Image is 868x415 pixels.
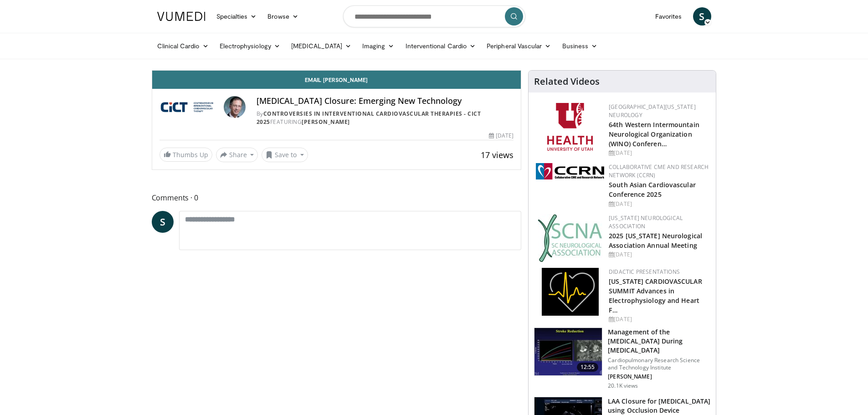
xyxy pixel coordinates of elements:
a: Imaging [357,37,400,55]
h3: Management of the [MEDICAL_DATA] During [MEDICAL_DATA] [608,328,710,355]
div: [DATE] [609,251,709,259]
button: Save to [262,148,308,162]
a: [PERSON_NAME] [302,118,350,126]
h3: LAA Closure for [MEDICAL_DATA] using Occlusion Device [608,397,710,415]
p: [PERSON_NAME] [608,373,710,380]
div: [DATE] [609,200,709,208]
a: [GEOGRAPHIC_DATA][US_STATE] Neurology [609,103,696,119]
a: [MEDICAL_DATA] [286,37,357,55]
a: Peripheral Vascular [481,37,556,55]
a: Email [PERSON_NAME] [152,71,521,89]
a: Electrophysiology [214,37,286,55]
h4: Related Videos [534,76,600,87]
button: Share [216,148,258,162]
a: Browse [262,7,304,26]
a: 12:55 Management of the [MEDICAL_DATA] During [MEDICAL_DATA] Cardiopulmonary Research Science and... [534,328,710,389]
div: [DATE] [609,315,709,323]
input: Search topics, interventions [343,5,525,27]
a: Controversies in Interventional Cardiovascular Therapies - CICT 2025 [257,110,481,126]
span: 17 views [481,149,514,160]
div: [DATE] [609,149,709,157]
img: Controversies in Interventional Cardiovascular Therapies - CICT 2025 [159,96,220,118]
p: 20.1K views [608,382,638,389]
h4: [MEDICAL_DATA] Closure: Emerging New Technology [257,96,514,106]
a: Interventional Cardio [400,37,482,55]
a: Thumbs Up [159,148,212,162]
img: f6362829-b0a3-407d-a044-59546adfd345.png.150x105_q85_autocrop_double_scale_upscale_version-0.2.png [547,103,593,151]
a: 2025 [US_STATE] Neurological Association Annual Meeting [609,231,702,250]
img: b123db18-9392-45ae-ad1d-42c3758a27aa.jpg.150x105_q85_autocrop_double_scale_upscale_version-0.2.jpg [538,214,602,262]
a: Specialties [211,7,262,26]
img: ASqSTwfBDudlPt2X4xMDoxOjAxMTuB36.150x105_q85_crop-smart_upscale.jpg [534,328,602,375]
p: Cardiopulmonary Research Science and Technology Institute [608,357,710,371]
div: [DATE] [489,132,514,140]
a: S [152,211,174,233]
img: 1860aa7a-ba06-47e3-81a4-3dc728c2b4cf.png.150x105_q85_autocrop_double_scale_upscale_version-0.2.png [542,268,599,316]
a: S [693,7,711,26]
a: 64th Western Intermountain Neurological Organization (WINO) Conferen… [609,120,699,148]
a: [US_STATE] Neurological Association [609,214,683,230]
div: By FEATURING [257,110,514,126]
div: Didactic Presentations [609,268,709,276]
a: South Asian Cardiovascular Conference 2025 [609,180,696,199]
a: Favorites [650,7,688,26]
a: Clinical Cardio [152,37,214,55]
a: Collaborative CME and Research Network (CCRN) [609,163,709,179]
img: VuMedi Logo [157,12,205,21]
a: [US_STATE] CARDIOVASCULAR SUMMIT Advances in Electrophysiology and Heart F… [609,277,702,314]
img: a04ee3ba-8487-4636-b0fb-5e8d268f3737.png.150x105_q85_autocrop_double_scale_upscale_version-0.2.png [536,163,604,179]
a: Business [557,37,603,55]
span: 12:55 [577,363,599,372]
span: Comments 0 [152,192,522,204]
img: Avatar [224,96,246,118]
